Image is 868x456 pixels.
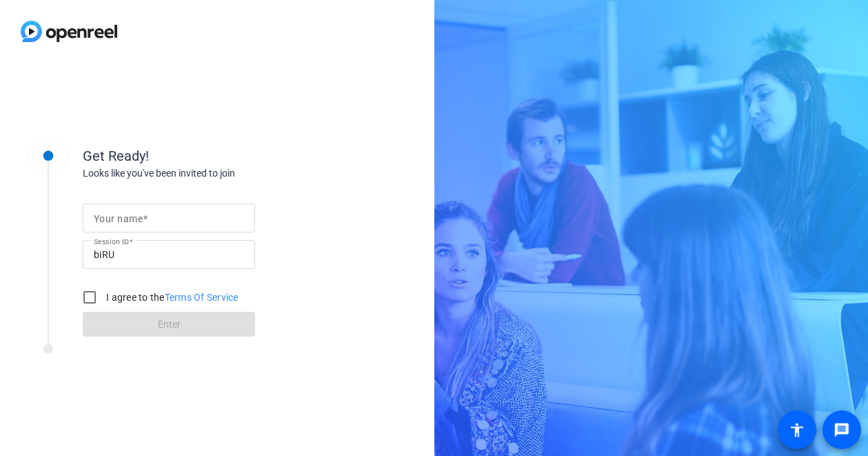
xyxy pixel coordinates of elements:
a: Terms Of Service [165,292,239,303]
div: Get Ready! [83,146,359,166]
div: Looks like you've been invited to join [83,166,359,181]
label: I agree to the [103,290,239,304]
mat-label: Session ID [94,237,129,246]
mat-icon: accessibility [789,422,805,438]
mat-icon: message [834,422,850,438]
mat-label: Your name [94,213,143,224]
